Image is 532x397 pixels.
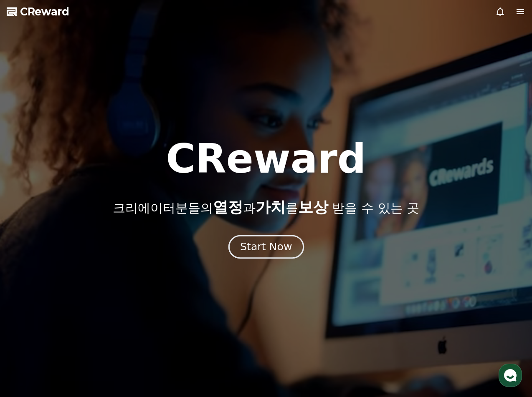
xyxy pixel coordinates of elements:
[213,198,243,216] span: 열정
[113,199,419,216] p: 크리에이터분들의 과 를 받을 수 있는 곳
[230,244,302,252] a: Start Now
[26,277,31,284] span: 홈
[240,240,292,254] div: Start Now
[76,277,86,284] span: 대화
[108,264,160,285] a: 설정
[129,277,139,284] span: 설정
[55,264,108,285] a: 대화
[256,198,286,216] span: 가치
[228,235,304,259] button: Start Now
[166,139,366,179] h1: CReward
[7,5,69,18] a: CReward
[3,264,55,285] a: 홈
[298,198,328,216] span: 보상
[20,5,69,18] span: CReward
